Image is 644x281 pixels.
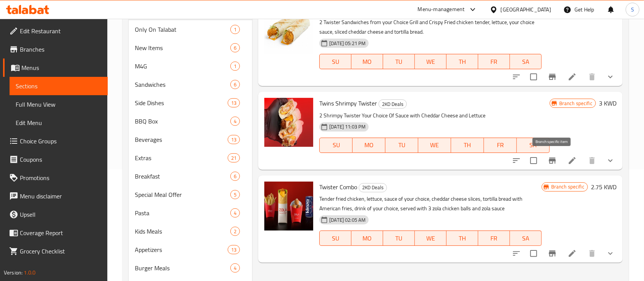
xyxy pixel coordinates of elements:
button: SU [319,138,353,153]
button: TH [447,54,478,69]
span: Breakfast [135,172,230,181]
div: items [228,98,240,107]
p: 2 Shrimpy Twister Your Choice Of Sauce with Cheddar Cheese and Lettuce [319,111,549,120]
div: Appetizers13 [129,240,252,259]
span: FR [487,140,514,151]
span: Burger Meals [135,263,230,273]
button: TU [383,231,415,246]
span: TU [386,233,412,244]
button: WE [415,54,447,69]
a: Menu disclaimer [3,187,108,205]
button: show more [601,244,620,263]
span: Twister Combo [319,181,357,193]
div: Sandwiches6 [129,75,252,94]
div: Breakfast6 [129,167,252,185]
span: TU [388,140,415,151]
div: [GEOGRAPHIC_DATA] [501,5,551,14]
span: 6 [231,81,239,88]
button: SU [319,54,351,69]
button: SA [510,54,542,69]
span: 2 [231,228,239,235]
span: [DATE] 05:21 PM [326,40,369,47]
span: Kids Meals [135,227,230,236]
span: Beverages [135,135,228,144]
span: Edit Restaurant [20,26,102,36]
a: Menus [3,58,108,77]
div: Only On Talabat1 [129,20,252,39]
span: 4 [231,118,239,125]
button: FR [478,54,510,69]
div: Extras21 [129,149,252,167]
button: sort-choices [507,68,526,86]
div: Burger Meals4 [129,259,252,277]
div: items [228,245,240,254]
span: Special Meal Offer [135,190,230,199]
span: TU [386,56,412,67]
img: Twins Shrimpy Twister [264,98,313,147]
span: 13 [228,246,239,253]
span: MO [354,233,380,244]
span: [DATE] 02:05 AM [326,216,369,224]
span: Only On Talabat [135,25,230,34]
div: Special Meal Offer5 [129,185,252,204]
span: Extras [135,153,228,162]
button: MO [351,231,383,246]
span: SU [323,56,348,67]
span: WE [421,140,448,151]
span: TH [450,56,475,67]
span: TH [450,233,475,244]
div: items [230,80,240,89]
button: MO [353,138,385,153]
div: Kids Meals2 [129,222,252,240]
span: Side Dishes [135,98,228,107]
button: delete [583,244,601,263]
span: Edit Menu [16,118,102,127]
div: items [230,263,240,273]
span: 6 [231,173,239,180]
div: items [228,153,240,162]
div: New Items6 [129,39,252,57]
span: Grocery Checklist [20,247,102,256]
span: SA [520,140,547,151]
span: New Items [135,43,230,52]
p: 2 Twister Sandwiches from your Choice Grill and Crispy Fried chicken tender, lettuce, your choice... [319,18,541,37]
button: SU [319,231,351,246]
span: SU [323,233,348,244]
div: Side Dishes13 [129,94,252,112]
div: items [230,172,240,181]
div: BBQ Box [135,117,230,126]
span: 4 [231,265,239,272]
button: TH [447,231,478,246]
span: Menu disclaimer [20,192,102,201]
span: Select to update [526,245,542,262]
span: MO [356,140,382,151]
span: Branch specific [548,183,587,190]
div: Appetizers [135,245,228,254]
div: 2KD Deals [359,183,387,192]
a: Branches [3,40,108,58]
button: SA [517,138,550,153]
button: WE [418,138,451,153]
button: Branch-specific-item [543,244,561,263]
button: TH [451,138,484,153]
span: 13 [228,99,239,107]
span: FR [481,56,507,67]
div: items [230,208,240,218]
span: 2KD Deals [359,183,387,192]
h6: 2.75 KWD [591,182,616,192]
div: items [230,190,240,199]
div: Menu-management [418,5,465,14]
span: 4 [231,210,239,217]
div: Pasta4 [129,204,252,222]
svg: Show Choices [606,249,615,258]
div: M4G1 [129,57,252,75]
span: 1.0.0 [24,268,36,278]
a: Coverage Report [3,224,108,242]
button: SA [510,231,542,246]
span: MO [354,56,380,67]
